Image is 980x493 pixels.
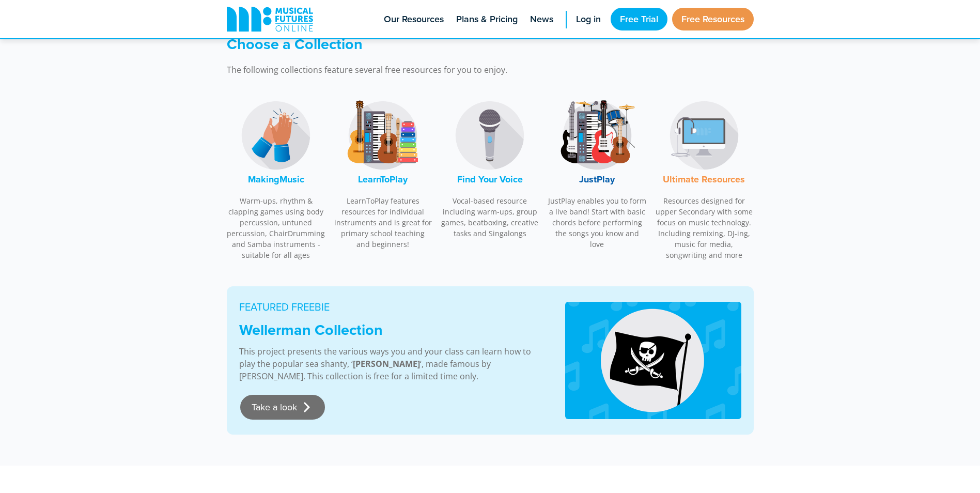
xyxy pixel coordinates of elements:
[441,195,540,239] p: Vocal-based resource including warm-ups, group games, beatboxing, creative tasks and Singalongs
[576,12,601,26] span: Log in
[344,97,422,174] img: LearnToPlay Logo
[611,8,667,30] a: Free Trial
[579,173,615,186] font: JustPlay
[358,173,408,186] font: LearnToPlay
[457,173,523,186] font: Find Your Voice
[655,91,754,266] a: Music Technology LogoUltimate Resources Resources designed for upper Secondary with some focus on...
[227,91,326,266] a: MakingMusic LogoMakingMusic Warm-ups, rhythm & clapping games using body percussion, untuned perc...
[548,195,647,250] p: JustPlay enables you to form a live band! Start with basic chords before performing the songs you...
[239,319,383,341] strong: Wellerman Collection
[548,91,647,255] a: JustPlay LogoJustPlay JustPlay enables you to form a live band! Start with basic chords before pe...
[353,358,420,369] strong: [PERSON_NAME]
[456,12,518,26] span: Plans & Pricing
[441,91,540,244] a: Find Your Voice LogoFind Your Voice Vocal-based resource including warm-ups, group games, beatbox...
[451,97,528,174] img: Find Your Voice Logo
[227,64,630,76] p: The following collections feature several free resources for you to enjoy.
[227,35,630,53] h3: Choose a Collection
[334,195,433,250] p: LearnToPlay features resources for individual instruments and is great for primary school teachin...
[237,97,315,174] img: MakingMusic Logo
[663,173,745,186] font: Ultimate Resources
[227,195,326,260] p: Warm-ups, rhythm & clapping games using body percussion, untuned percussion, ChairDrumming and Sa...
[248,173,304,186] font: MakingMusic
[239,345,540,382] p: This project presents the various ways you and your class can learn how to play the popular sea s...
[558,97,636,174] img: JustPlay Logo
[384,12,444,26] span: Our Resources
[672,8,754,30] a: Free Resources
[665,97,743,174] img: Music Technology Logo
[334,91,433,255] a: LearnToPlay LogoLearnToPlay LearnToPlay features resources for individual instruments and is grea...
[530,12,553,26] span: News
[239,299,540,315] p: FEATURED FREEBIE
[655,195,754,260] p: Resources designed for upper Secondary with some focus on music technology. Including remixing, D...
[240,395,325,420] a: Take a look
